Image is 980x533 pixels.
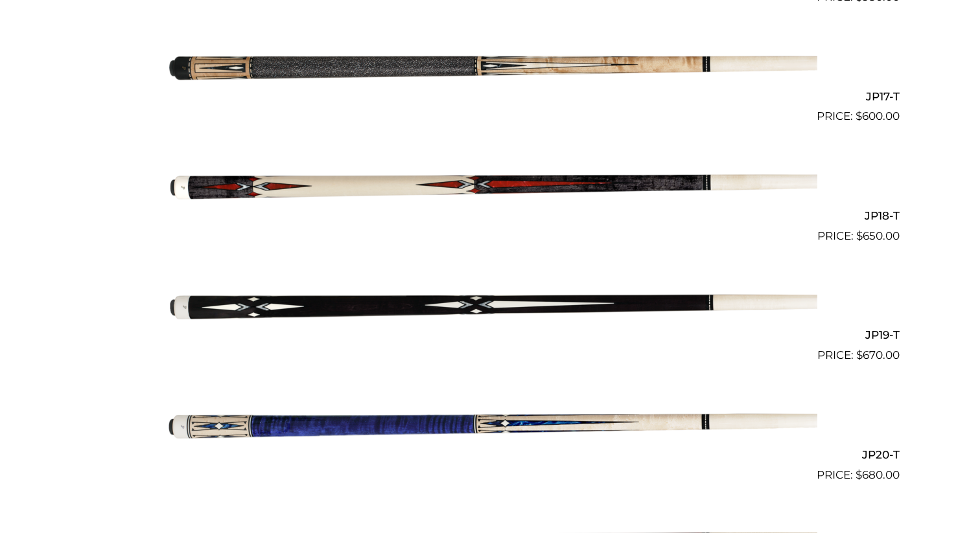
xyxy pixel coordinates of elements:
[80,250,900,364] a: JP19-T $670.00
[80,323,900,347] h2: JP19-T
[856,229,863,242] span: $
[163,369,817,478] img: JP20-T
[856,468,862,481] span: $
[80,442,900,466] h2: JP20-T
[80,369,900,483] a: JP20-T $680.00
[856,229,900,242] bdi: 650.00
[856,468,900,481] bdi: 680.00
[80,84,900,108] h2: JP17-T
[856,109,900,122] bdi: 600.00
[80,203,900,227] h2: JP18-T
[856,109,862,122] span: $
[80,11,900,125] a: JP17-T $600.00
[163,130,817,239] img: JP18-T
[856,348,900,361] bdi: 670.00
[163,11,817,120] img: JP17-T
[163,250,817,359] img: JP19-T
[856,348,863,361] span: $
[80,130,900,244] a: JP18-T $650.00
